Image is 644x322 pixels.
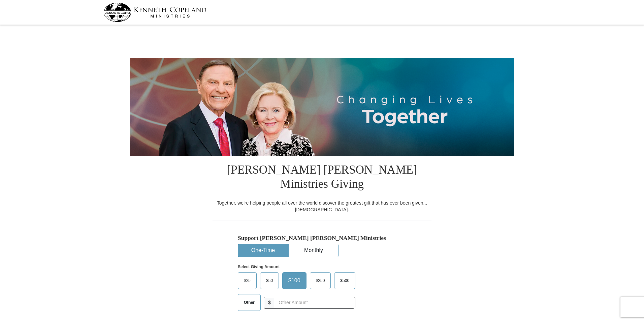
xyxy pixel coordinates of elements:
[313,276,328,286] span: $250
[240,297,258,308] span: Other
[289,244,339,257] button: Monthly
[238,264,280,269] strong: Select Giving Amount
[213,200,431,213] div: Together, we're helping people all over the world discover the greatest gift that has ever been g...
[263,276,276,286] span: $50
[264,297,275,309] span: $
[238,244,288,257] button: One-Time
[285,276,304,286] span: $100
[103,3,206,22] img: kcm-header-logo.svg
[238,235,406,242] h5: Support [PERSON_NAME] [PERSON_NAME] Ministries
[275,297,355,309] input: Other Amount
[213,156,431,200] h1: [PERSON_NAME] [PERSON_NAME] Ministries Giving
[240,276,254,286] span: $25
[337,276,353,286] span: $500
